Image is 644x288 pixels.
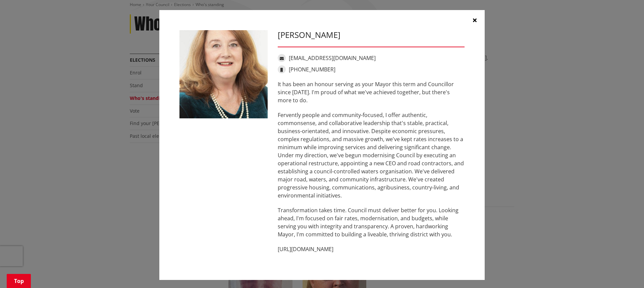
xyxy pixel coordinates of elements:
h3: [PERSON_NAME] [278,30,465,40]
p: Transformation takes time. Council must deliver better for you. Looking ahead, I'm focused on fai... [278,206,465,238]
p: [URL][DOMAIN_NAME] [278,245,465,253]
a: [PHONE_NUMBER] [289,66,335,73]
img: WO-M__CHURCH_J__UwGuY [179,30,268,118]
p: It has been an honour serving as your Mayor this term and Councillor since [DATE]. I'm proud of w... [278,80,465,104]
p: Fervently people and community-focused, I offer authentic, commonsense, and collaborative leaders... [278,111,465,199]
iframe: Messenger Launcher [613,260,637,284]
a: Top [7,274,31,288]
a: [EMAIL_ADDRESS][DOMAIN_NAME] [289,54,376,62]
